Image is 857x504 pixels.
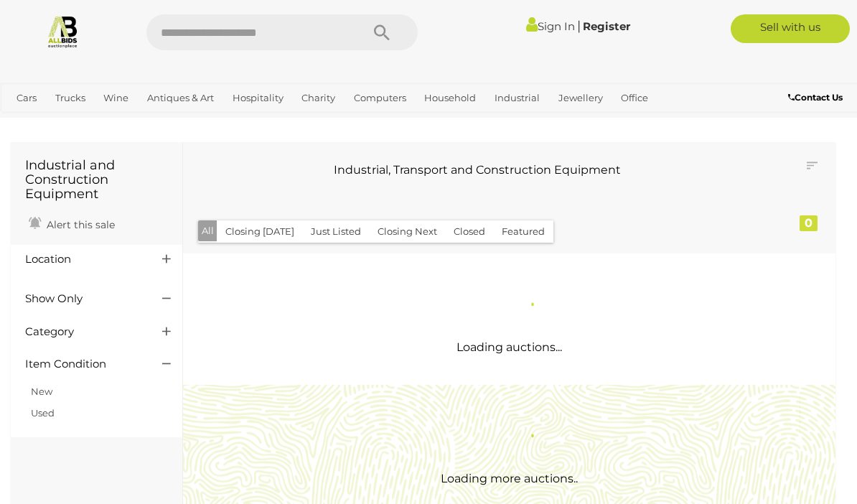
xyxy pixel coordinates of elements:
[489,86,545,110] a: Industrial
[445,220,494,243] button: Closed
[31,407,55,419] a: Used
[296,86,341,110] a: Charity
[25,293,141,305] h4: Show Only
[583,19,630,33] a: Register
[11,86,42,110] a: Cars
[418,86,482,110] a: Household
[731,14,850,43] a: Sell with us
[302,220,370,243] button: Just Listed
[198,220,217,241] button: All
[526,19,575,33] a: Sign In
[11,110,52,134] a: Sports
[208,164,747,177] h3: Industrial, Transport and Construction Equipment
[346,14,418,50] button: Search
[456,340,562,354] span: Loading auctions...
[25,358,141,370] h4: Item Condition
[25,253,141,266] h4: Location
[577,18,581,34] span: |
[98,86,134,110] a: Wine
[217,220,303,243] button: Closing [DATE]
[141,86,220,110] a: Antiques & Art
[25,213,118,234] a: Alert this sale
[31,386,52,397] a: New
[25,326,141,338] h4: Category
[227,86,289,110] a: Hospitality
[369,220,446,243] button: Closing Next
[43,218,115,231] span: Alert this sale
[59,110,172,134] a: [GEOGRAPHIC_DATA]
[50,86,91,110] a: Trucks
[615,86,654,110] a: Office
[788,92,843,103] b: Contact Us
[788,90,846,106] a: Contact Us
[553,86,609,110] a: Jewellery
[441,472,578,485] span: Loading more auctions..
[493,220,553,243] button: Featured
[800,215,818,231] div: 0
[25,159,168,201] h1: Industrial and Construction Equipment
[348,86,412,110] a: Computers
[46,14,80,48] img: Allbids.com.au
